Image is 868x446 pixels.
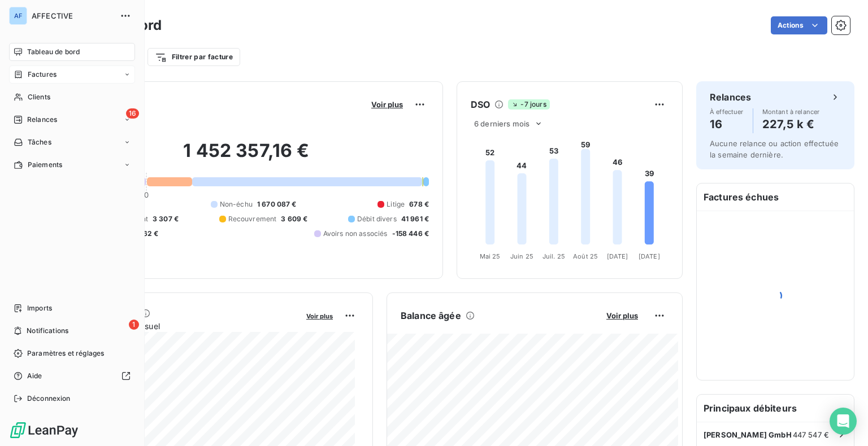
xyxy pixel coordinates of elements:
h2: 1 452 357,16 € [64,139,429,173]
button: Actions [771,16,827,34]
span: Voir plus [606,311,638,320]
span: Montant à relancer [762,108,820,115]
span: Chiffre d'affaires mensuel [64,320,298,332]
tspan: Août 25 [573,252,598,260]
span: 3 609 € [281,214,307,224]
tspan: Mai 25 [480,252,501,260]
span: Factures [28,69,57,80]
h6: DSO [471,98,490,111]
span: Notifications [27,326,68,336]
span: [PERSON_NAME] GmbH [704,430,792,439]
tspan: [DATE] [607,252,628,260]
button: Voir plus [368,99,406,110]
span: Aucune relance ou action effectuée la semaine dernière. [710,139,839,159]
span: Paramètres et réglages [27,348,104,358]
div: AF [9,7,27,25]
span: 678 € [409,199,429,209]
a: Aide [9,367,135,385]
span: 1 [129,320,139,330]
button: Voir plus [603,311,641,321]
h4: 16 [710,115,744,133]
h6: Relances [710,90,751,104]
span: À effectuer [710,108,744,115]
span: Avoirs non associés [323,229,388,239]
span: -7 jours [508,99,549,110]
span: Recouvrement [228,214,277,224]
span: 1 670 087 € [257,199,297,209]
span: Voir plus [371,100,403,109]
button: Voir plus [303,311,336,321]
h6: Principaux débiteurs [697,395,854,422]
span: Paiements [28,160,62,170]
tspan: Juil. 25 [542,252,565,260]
span: Voir plus [306,312,333,320]
h6: Balance âgée [401,309,461,322]
h4: 227,5 k € [762,115,820,133]
span: 41 961 € [401,214,429,224]
span: Aide [27,371,42,381]
span: 447 547 € [793,430,829,439]
span: 6 derniers mois [474,119,530,128]
img: Logo LeanPay [9,421,79,439]
span: AFFECTIVE [32,11,113,20]
span: Imports [27,303,52,313]
span: Relances [27,115,57,125]
span: 0 [144,190,149,199]
span: Déconnexion [27,393,71,404]
span: Tâches [28,137,51,147]
span: Débit divers [357,214,397,224]
tspan: Juin 25 [510,252,533,260]
span: Litige [387,199,405,209]
span: Clients [28,92,50,102]
span: 3 307 € [153,214,179,224]
span: Non-échu [220,199,253,209]
div: Open Intercom Messenger [830,408,857,435]
span: 16 [126,108,139,119]
button: Filtrer par facture [147,48,240,66]
span: -158 446 € [392,229,429,239]
h6: Factures échues [697,183,854,211]
span: Tableau de bord [27,47,80,57]
tspan: [DATE] [639,252,660,260]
